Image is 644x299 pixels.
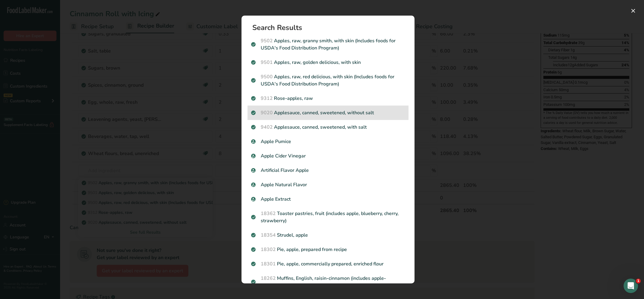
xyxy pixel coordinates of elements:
span: 9502 [261,37,273,44]
iframe: Intercom live chat [624,279,638,293]
p: Apple Cider Vinegar [251,152,405,160]
span: 9020 [261,109,273,116]
p: Pie, apple, commercially prepared, enriched flour [251,260,405,268]
p: Muffins, English, raisin-cinnamon (includes apple-cinnamon) [251,275,405,289]
p: Toaster pastries, fruit (includes apple, blueberry, cherry, strawberry) [251,210,405,224]
h1: Search Results [252,24,409,31]
p: Apple Natural Flavor [251,181,405,188]
span: 18301 [261,261,276,267]
span: 9402 [261,124,273,130]
p: Pie, apple, prepared from recipe [251,246,405,253]
p: Apples, raw, granny smith, with skin (Includes foods for USDA's Food Distribution Program) [251,37,405,52]
span: 9312 [261,95,273,102]
p: Applesauce, canned, sweetened, with salt [251,124,405,131]
span: 18354 [261,232,276,238]
p: Apple Extract [251,196,405,203]
p: Strudel, apple [251,232,405,239]
span: 18362 [261,210,276,217]
p: Rose-apples, raw [251,95,405,102]
span: 18262 [261,275,276,282]
p: Apples, raw, golden delicious, with skin [251,59,405,66]
span: 9500 [261,73,273,80]
p: Artificial Flavor Apple [251,167,405,174]
span: 18302 [261,246,276,253]
span: 1 [636,279,641,283]
p: Applesauce, canned, sweetened, without salt [251,109,405,116]
span: 9501 [261,59,273,66]
p: Apples, raw, red delicious, with skin (Includes foods for USDA's Food Distribution Program) [251,73,405,88]
p: Apple Pumice [251,138,405,145]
